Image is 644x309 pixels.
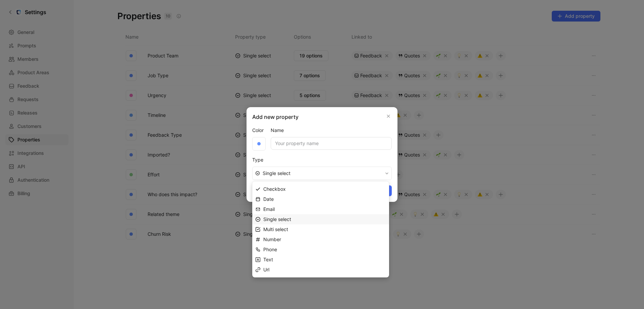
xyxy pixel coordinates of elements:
span: Date [263,196,274,202]
span: Email [263,206,275,212]
span: Url [263,267,269,272]
span: Phone [263,247,277,252]
span: Multi select [263,226,288,232]
span: Checkbox [263,186,286,192]
span: Text [263,257,273,262]
span: Single select [263,216,291,222]
span: Number [263,236,281,242]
